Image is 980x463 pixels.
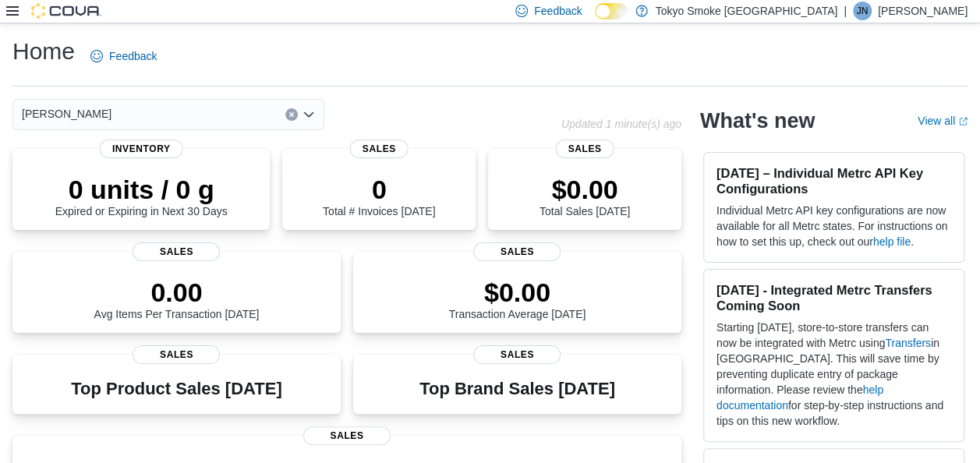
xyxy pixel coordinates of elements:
[844,2,847,20] p: |
[561,118,681,130] p: Updated 1 minute(s) ago
[716,383,883,412] a: help documentation
[656,2,838,20] p: Tokyo Smoke [GEOGRAPHIC_DATA]
[700,108,815,133] h2: What's new
[958,117,968,126] svg: External link
[595,3,628,19] input: Dark Mode
[918,115,968,127] a: View allExternal link
[31,3,101,19] img: Cova
[302,108,315,121] button: Open list of options
[55,174,228,217] div: Expired or Expiring in Next 30 Days
[303,426,391,445] span: Sales
[100,140,183,158] span: Inventory
[473,345,561,364] span: Sales
[133,242,220,261] span: Sales
[885,337,931,349] a: Transfers
[84,41,163,72] a: Feedback
[857,2,869,20] span: JN
[94,277,260,308] p: 0.00
[449,277,586,320] div: Transaction Average [DATE]
[323,174,435,205] p: 0
[873,235,911,248] a: help file
[716,165,951,196] h3: [DATE] – Individual Metrc API Key Configurations
[12,36,75,67] h1: Home
[109,48,157,64] span: Feedback
[878,2,968,20] p: [PERSON_NAME]
[716,320,951,429] p: Starting [DATE], store-to-store transfers can now be integrated with Metrc using in [GEOGRAPHIC_D...
[595,19,596,20] span: Dark Mode
[473,242,561,261] span: Sales
[853,2,872,20] div: Jesse Neira
[133,345,220,364] span: Sales
[716,203,951,249] p: Individual Metrc API key configurations are now available for all Metrc states. For instructions ...
[22,104,111,123] span: [PERSON_NAME]
[55,174,228,205] p: 0 units / 0 g
[540,174,630,217] div: Total Sales [DATE]
[71,380,281,398] h3: Top Product Sales [DATE]
[556,140,614,158] span: Sales
[716,282,951,313] h3: [DATE] - Integrated Metrc Transfers Coming Soon
[540,174,630,205] p: $0.00
[285,108,298,121] button: Clear input
[419,380,615,398] h3: Top Brand Sales [DATE]
[534,3,582,19] span: Feedback
[94,277,260,320] div: Avg Items Per Transaction [DATE]
[449,277,586,308] p: $0.00
[350,140,409,158] span: Sales
[323,174,435,217] div: Total # Invoices [DATE]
